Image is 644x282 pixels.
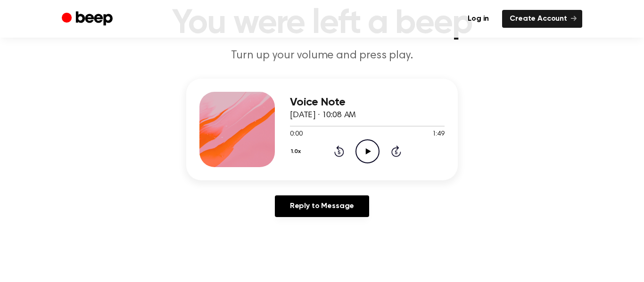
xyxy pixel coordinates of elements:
[290,111,356,120] span: [DATE] · 10:08 AM
[432,129,445,139] span: 1:49
[460,10,496,28] a: Log in
[141,48,503,64] p: Turn up your volume and press play.
[275,195,369,217] a: Reply to Message
[62,10,115,28] a: Beep
[502,10,582,28] a: Create Account
[290,96,445,109] h3: Voice Note
[290,144,305,160] button: 1.0x
[290,129,302,139] span: 0:00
